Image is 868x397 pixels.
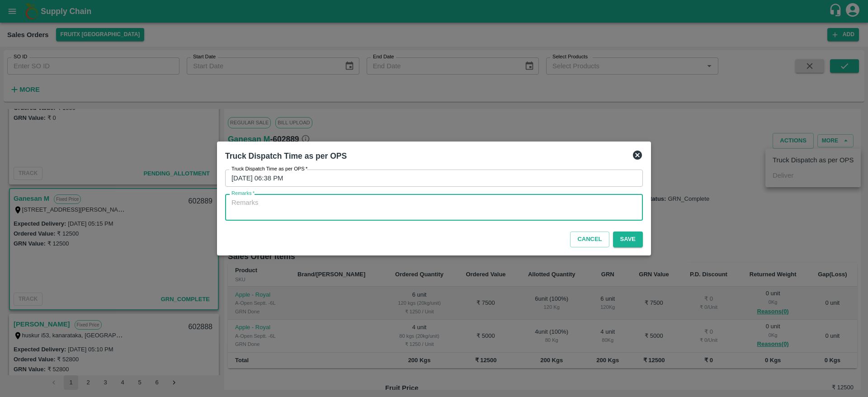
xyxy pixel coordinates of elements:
label: Truck Dispatch Time as per OPS [231,165,307,173]
button: Save [613,232,643,247]
input: Choose date, selected date is Aug 21, 2025 [225,170,637,187]
b: Truck Dispatch Time as per OPS [225,151,347,161]
button: Cancel [570,232,609,247]
label: Remarks [231,190,255,197]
